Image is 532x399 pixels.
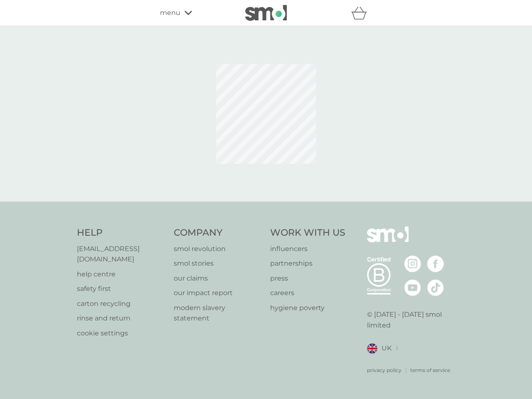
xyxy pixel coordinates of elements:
a: cookie settings [77,328,165,339]
span: menu [160,7,180,18]
img: UK flag [367,343,377,354]
img: visit the smol Tiktok page [427,279,444,296]
img: visit the smol Youtube page [404,279,421,296]
a: smol revolution [174,244,262,254]
h4: Company [174,227,262,239]
div: basket [351,5,372,21]
img: smol [367,227,409,255]
a: terms of service [410,366,450,374]
h4: Help [77,227,165,239]
a: smol stories [174,258,262,269]
a: careers [270,288,345,298]
a: safety first [77,283,165,294]
a: partnerships [270,258,345,269]
a: modern slavery statement [174,303,262,324]
img: select a new location [396,346,398,351]
a: privacy policy [367,366,401,374]
a: our claims [174,273,262,284]
h4: Work With Us [270,227,345,239]
a: [EMAIL_ADDRESS][DOMAIN_NAME] [77,244,165,265]
span: UK [382,343,392,354]
p: © [DATE] - [DATE] smol limited [367,309,456,330]
img: smol [245,5,287,21]
a: press [270,273,345,284]
a: hygiene poverty [270,303,345,313]
img: visit the smol Facebook page [427,256,444,272]
a: influencers [270,244,345,254]
a: rinse and return [77,313,165,324]
a: our impact report [174,288,262,298]
a: help centre [77,269,165,280]
img: visit the smol Instagram page [404,256,421,272]
a: carton recycling [77,298,165,309]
